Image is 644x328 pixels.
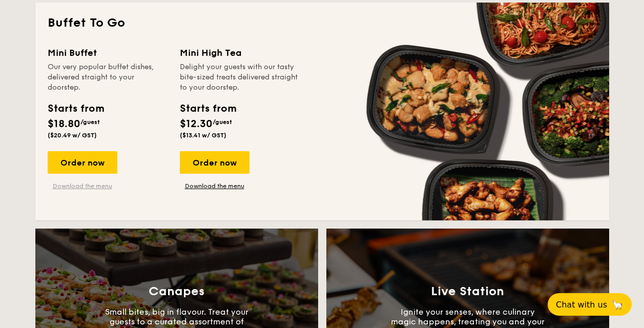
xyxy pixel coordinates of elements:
span: Chat with us [556,300,607,310]
div: Starts from [48,101,103,116]
div: Our very popular buffet dishes, delivered straight to your doorstep. [48,62,168,93]
a: Download the menu [180,182,250,190]
h3: Live Station [431,284,504,299]
span: ($13.41 w/ GST) [180,132,226,139]
span: $18.80 [48,118,80,130]
div: Starts from [180,101,236,116]
div: Mini Buffet [48,46,168,60]
h2: Buffet To Go [48,15,597,31]
div: Delight your guests with our tasty bite-sized treats delivered straight to your doorstep. [180,62,300,93]
div: Order now [180,151,250,174]
div: Order now [48,151,117,174]
button: Chat with us🦙 [548,293,632,316]
span: /guest [213,118,232,126]
div: Mini High Tea [180,46,300,60]
span: 🦙 [611,299,624,311]
a: Download the menu [48,182,117,190]
span: $12.30 [180,118,213,130]
span: ($20.49 w/ GST) [48,132,97,139]
span: /guest [80,118,100,126]
h3: Canapes [149,284,204,299]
